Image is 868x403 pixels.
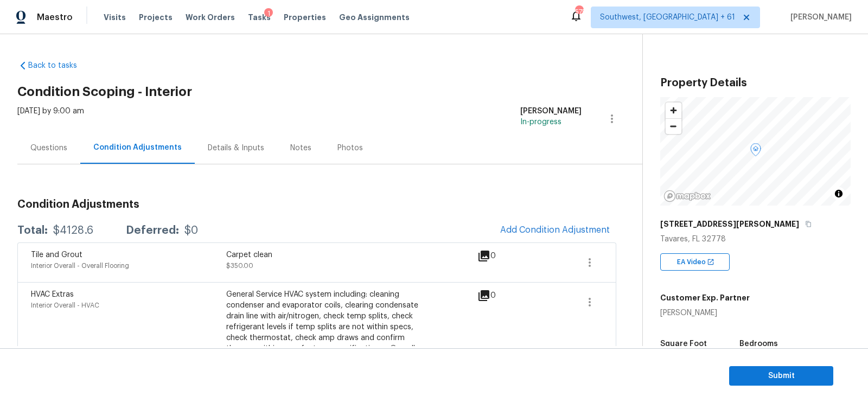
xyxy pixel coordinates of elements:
div: Photos [337,143,363,153]
span: EA Video [677,257,710,267]
span: Add Condition Adjustment [500,225,610,235]
span: Work Orders [186,12,235,23]
span: Geo Assignments [339,12,410,23]
button: Toggle attribution [832,187,845,200]
span: Maestro [37,12,73,23]
h5: Customer Exp. Partner [660,292,750,303]
div: Questions [30,143,67,153]
h5: [STREET_ADDRESS][PERSON_NAME] [660,219,799,229]
canvas: Map [660,97,851,206]
span: HVAC Extras [31,291,74,298]
div: Total: [17,225,48,236]
span: Projects [139,12,173,23]
div: 0 [477,289,531,302]
span: Visits [104,12,126,23]
span: Tasks [248,14,271,21]
div: General Service HVAC system including: cleaning condenser and evaporator coils, clearing condensa... [226,289,422,376]
div: Tavares, FL 32778 [660,234,851,245]
div: [PERSON_NAME] [520,106,582,117]
div: 1 [264,8,273,19]
span: In-progress [520,118,561,126]
div: Condition Adjustments [93,142,182,153]
span: Toggle attribution [835,188,842,200]
span: Submit [738,369,825,383]
span: Interior Overall - HVAC [31,302,99,309]
img: Open In New Icon [707,258,714,266]
button: Zoom in [666,103,681,118]
div: 575 [575,7,583,17]
a: Mapbox homepage [663,190,711,202]
div: $4128.6 [53,225,93,236]
a: Back to tasks [17,60,122,71]
div: 0 [477,250,531,263]
div: EA Video [660,253,730,271]
span: Interior Overall - Overall Flooring [31,263,129,269]
span: Zoom out [666,119,681,134]
span: Properties [284,12,326,23]
div: Details & Inputs [208,143,264,153]
button: Add Condition Adjustment [494,219,616,241]
h5: Square Foot [660,340,707,348]
div: [PERSON_NAME] [660,308,750,318]
div: Map marker [750,143,761,160]
span: Southwest, [GEOGRAPHIC_DATA] + 61 [600,12,735,23]
h3: Condition Adjustments [17,199,616,210]
div: [DATE] by 9:00 am [17,106,84,132]
span: [PERSON_NAME] [786,12,852,23]
h5: Bedrooms [739,340,778,348]
button: Submit [729,366,833,386]
span: Tile and Grout [31,251,82,259]
div: $0 [184,225,198,236]
button: Copy Address [803,219,813,229]
div: Notes [290,143,311,153]
h2: Condition Scoping - Interior [17,86,642,97]
span: $350.00 [226,263,253,269]
h3: Property Details [660,78,851,88]
div: Carpet clean [226,250,422,260]
button: Zoom out [666,118,681,134]
div: Deferred: [126,225,179,236]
